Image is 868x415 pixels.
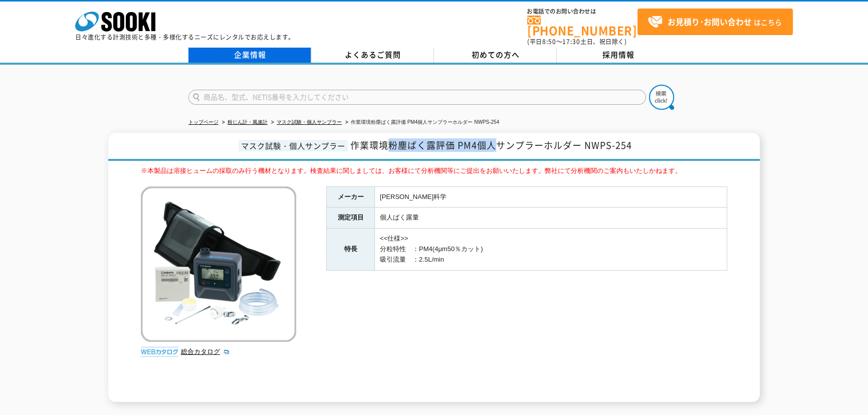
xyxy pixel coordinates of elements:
span: お電話でのお問い合わせは [527,9,637,15]
img: btn_search.png [649,85,674,110]
p: 日々進化する計測技術と多種・多様化するニーズにレンタルでお応えします。 [75,34,295,40]
a: 総合カタログ [181,348,230,355]
a: よくあるご質問 [311,48,434,63]
a: お見積り･お問い合わせはこちら [637,9,793,35]
li: 作業環境粉塵ばく露評価 PM4個人サンプラーホルダー NWPS-254 [343,117,499,128]
a: 採用情報 [557,48,680,63]
a: 企業情報 [188,48,311,63]
a: 粉じん計・風速計 [228,119,268,125]
span: (平日 ～ 土日、祝日除く) [527,37,626,46]
td: 個人ばく露量 [375,207,727,229]
a: 初めての方へ [434,48,557,63]
td: <<仕様>> 分粒特性 ：PM4(4μm50％カット) 吸引流量 ：2.5L/min [375,229,727,270]
span: 作業環境粉塵ばく露評価 PM4個人サンプラーホルダー NWPS-254 [350,138,632,152]
strong: お見積り･お問い合わせ [668,16,752,28]
span: 初めての方へ [472,49,520,60]
span: はこちら [647,15,782,30]
span: 8:50 [542,37,556,46]
th: 測定項目 [327,207,375,229]
span: 17:30 [562,37,580,46]
span: ※本製品は溶接ヒュームの採取のみ行う機材となります。検査結果に関しましては、お客様にて分析機関等にご提出をお願いいたします。弊社にて分析機関のご案内もいたしかねます。 [141,167,682,174]
td: [PERSON_NAME]科学 [375,186,727,207]
th: 特長 [327,229,375,270]
input: 商品名、型式、NETIS番号を入力してください [188,90,646,105]
a: [PHONE_NUMBER] [527,16,637,36]
th: メーカー [327,186,375,207]
a: マスク試験・個人サンプラー [277,119,342,125]
span: マスク試験・個人サンプラー [239,140,348,151]
img: webカタログ [141,347,178,357]
a: トップページ [188,119,219,125]
img: 作業環境粉塵ばく露評価 PM4個人サンプラーホルダー NWPS-254 [141,186,296,342]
